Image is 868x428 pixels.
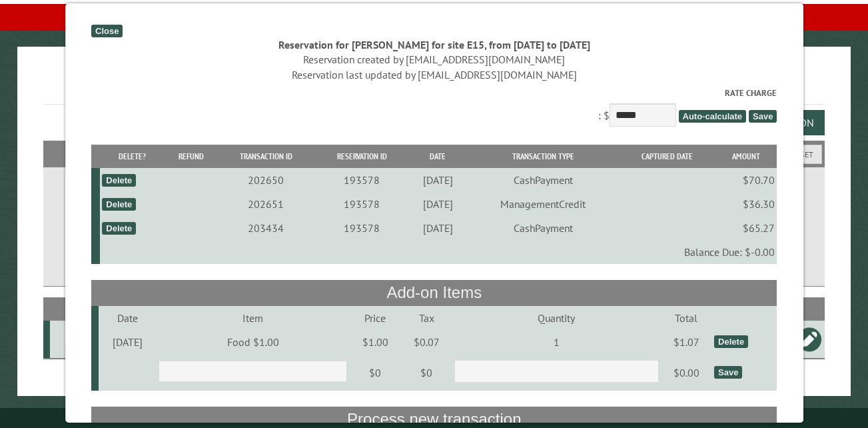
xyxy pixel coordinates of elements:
[43,141,825,166] h2: Filters
[91,67,777,82] div: Reservation last updated by [EMAIL_ADDRESS][DOMAIN_NAME]
[749,110,777,123] span: Save
[315,192,409,216] td: 193578
[714,335,748,348] div: Delete
[400,354,452,391] td: $0
[661,354,712,391] td: $0.00
[678,110,746,123] span: Auto-calculate
[661,306,712,330] td: Total
[91,87,777,130] div: : $
[102,222,136,235] div: Delete
[408,216,466,240] td: [DATE]
[408,168,466,192] td: [DATE]
[400,306,452,330] td: Tax
[452,330,660,354] td: 1
[408,145,466,168] th: Date
[91,25,123,37] div: Close
[315,168,409,192] td: 193578
[100,240,777,264] td: Balance Due: $-0.00
[467,145,620,168] th: Transaction Type
[91,280,777,305] th: Add-on Items
[467,192,620,216] td: ManagementCredit
[715,168,777,192] td: $70.70
[157,330,349,354] td: Food $1.00
[99,306,157,330] td: Date
[715,216,777,240] td: $65.27
[400,330,452,354] td: $0.07
[43,68,825,105] h1: Reservations
[55,333,107,346] div: E15
[91,37,777,52] div: Reservation for [PERSON_NAME] for site E15, from [DATE] to [DATE]
[620,145,715,168] th: Captured Date
[217,192,314,216] td: 202651
[467,216,620,240] td: CashPayment
[408,192,466,216] td: [DATE]
[50,297,109,321] th: Site
[715,145,777,168] th: Amount
[165,145,217,168] th: Refund
[157,306,349,330] td: Item
[102,198,136,211] div: Delete
[349,306,400,330] td: Price
[661,330,712,354] td: $1.07
[715,192,777,216] td: $36.30
[452,306,660,330] td: Quantity
[102,174,136,187] div: Delete
[217,145,314,168] th: Transaction ID
[99,330,157,354] td: [DATE]
[91,87,777,99] label: Rate Charge
[91,52,777,67] div: Reservation created by [EMAIL_ADDRESS][DOMAIN_NAME]
[714,366,742,379] div: Save
[315,145,409,168] th: Reservation ID
[217,216,314,240] td: 203434
[217,168,314,192] td: 202650
[100,145,165,168] th: Delete?
[349,330,400,354] td: $1.00
[349,354,400,391] td: $0
[315,216,409,240] td: 193578
[467,168,620,192] td: CashPayment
